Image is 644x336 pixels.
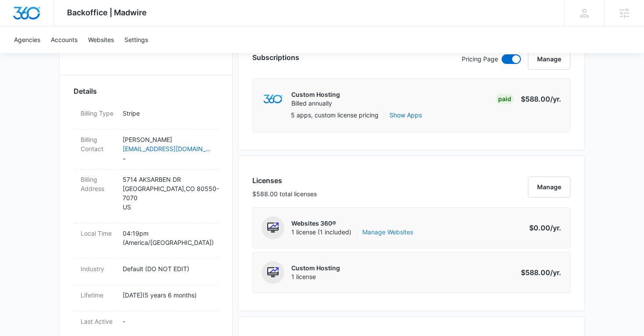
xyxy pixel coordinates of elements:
[46,26,83,53] a: Accounts
[67,8,147,17] span: Backoffice | Madwire
[123,135,211,144] p: [PERSON_NAME]
[263,95,282,104] img: marketing360Logo
[74,86,97,96] span: Details
[81,317,116,326] dt: Last Active
[74,170,218,223] div: Billing Address5714 AKSARBEN DR[GEOGRAPHIC_DATA],CO 80550-7070US
[74,285,218,311] div: Lifetime[DATE](5 years 6 months)
[123,229,211,247] p: 04:19pm ( America/[GEOGRAPHIC_DATA] )
[291,99,340,108] p: Billed annually
[528,49,570,70] button: Manage
[83,26,119,53] a: Websites
[520,267,561,278] p: $588.00
[550,95,561,103] span: /yr.
[252,175,317,186] h3: Licenses
[123,317,211,326] p: -
[119,26,153,53] a: Settings
[520,94,561,104] p: $588.00
[123,109,211,118] p: Stripe
[81,109,116,118] dt: Billing Type
[520,223,561,233] p: $0.00
[495,94,514,104] div: Paid
[81,175,116,193] dt: Billing Address
[74,130,218,170] div: Billing Contact[PERSON_NAME][EMAIL_ADDRESS][DOMAIN_NAME]-
[291,110,379,120] p: 5 apps, custom license pricing
[9,26,46,53] a: Agencies
[291,228,413,237] span: 1 license (1 included)
[123,175,211,212] p: 5714 AKSARBEN DR [GEOGRAPHIC_DATA] , CO 80550-7070 US
[123,290,211,300] p: [DATE] ( 5 years 6 months )
[81,135,116,153] dt: Billing Contact
[291,264,340,272] p: Custom Hosting
[389,110,422,120] button: Show Apps
[123,264,211,273] p: Default (DO NOT EDIT)
[550,268,561,277] span: /yr.
[81,264,116,273] dt: Industry
[462,54,498,64] p: Pricing Page
[252,52,299,63] h3: Subscriptions
[74,259,218,285] div: IndustryDefault (DO NOT EDIT)
[74,223,218,259] div: Local Time04:19pm (America/[GEOGRAPHIC_DATA])
[252,189,317,198] p: $588.00 total licenses
[123,135,211,164] dd: -
[291,272,340,281] span: 1 license
[81,290,116,300] dt: Lifetime
[528,177,570,198] button: Manage
[291,90,340,99] p: Custom Hosting
[362,228,413,237] a: Manage Websites
[291,219,413,228] p: Websites 360®
[81,229,116,238] dt: Local Time
[550,223,561,232] span: /yr.
[123,144,211,153] a: [EMAIL_ADDRESS][DOMAIN_NAME]
[74,103,218,130] div: Billing TypeStripe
